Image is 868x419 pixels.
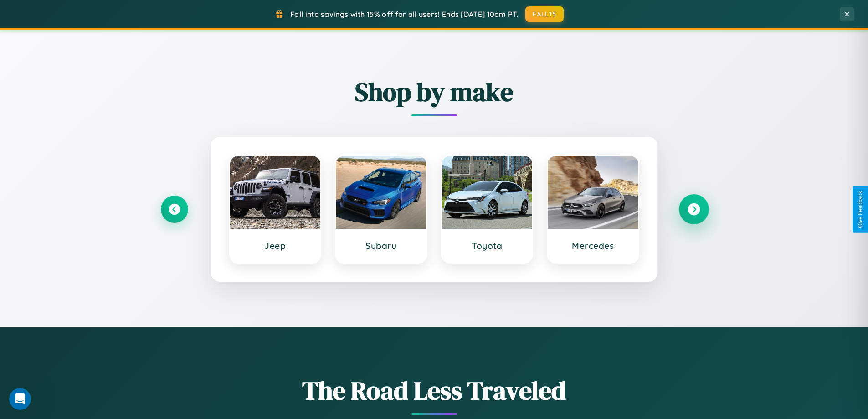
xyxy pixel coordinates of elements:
[557,240,629,251] h3: Mercedes
[290,10,519,19] span: Fall into savings with 15% off for all users! Ends [DATE] 10am PT.
[161,74,708,109] h2: Shop by make
[345,240,417,251] h3: Subaru
[857,191,863,228] div: Give Feedback
[9,388,31,410] iframe: Intercom live chat
[239,240,312,251] h3: Jeep
[525,6,564,22] button: FALL15
[451,240,524,251] h3: Toyota
[161,373,708,408] h1: The Road Less Traveled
